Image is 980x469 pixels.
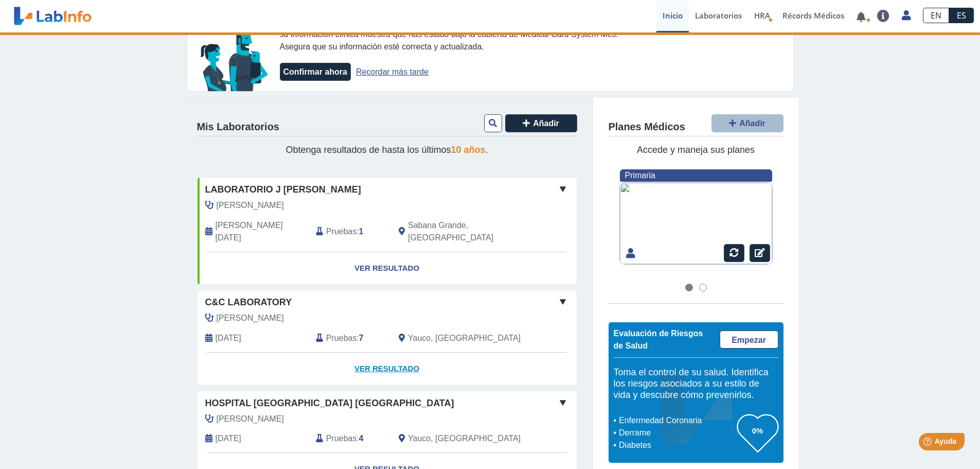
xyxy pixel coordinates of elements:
button: Añadir [505,114,577,132]
span: Laboratorio J [PERSON_NAME] [205,183,361,197]
span: Lopez Rivera, Edwin [217,413,284,425]
span: Primaria [625,171,655,180]
span: Pruebas [326,225,357,238]
span: Pruebas [326,332,357,344]
span: su información clínica muestra que has estado bajo la cubierta de Medical Card System Mcs. Asegur... [280,30,618,51]
iframe: Help widget launcher [888,429,969,458]
div: : [308,219,391,244]
a: ES [949,8,974,23]
span: 10 años [451,145,486,155]
span: Sabana Grande, PR [408,219,522,244]
button: Añadir [711,114,783,132]
a: Empezar [720,331,778,349]
b: 1 [359,227,364,236]
div: : [308,432,391,445]
div: : [308,332,391,344]
b: 4 [359,434,364,443]
span: C&C Laboratory [205,296,292,309]
span: Evaluación de Riesgos de Salud [614,329,703,350]
li: Derrame [616,427,737,439]
b: 7 [359,334,364,342]
li: Enfermedad Coronaria [616,414,737,427]
span: Accede y maneja sus planes [637,145,755,155]
span: Pruebas [326,432,357,445]
span: Yauco, PR [408,432,521,445]
h4: Mis Laboratorios [197,121,279,133]
a: Ver Resultado [198,353,577,385]
span: Empezar [732,336,766,344]
span: Hospital [GEOGRAPHIC_DATA] [GEOGRAPHIC_DATA] [205,396,454,410]
a: Ver Resultado [198,252,577,285]
span: Añadir [739,119,765,128]
span: Yauco, PR [408,332,521,344]
a: Recordar más tarde [356,67,429,76]
li: Diabetes [616,439,737,451]
button: Confirmar ahora [280,63,351,81]
span: Obtenga resultados de hasta los últimos . [286,145,488,155]
h3: 0% [737,424,778,437]
a: EN [923,8,949,23]
span: 2025-09-24 [216,332,241,344]
span: 2022-01-14 [216,219,308,244]
h4: Planes Médicos [609,121,685,133]
h5: Toma el control de su salud. Identifica los riesgos asociados a su estilo de vida y descubre cómo... [614,367,778,401]
span: Vazquez Ramos, Danessa [217,312,284,324]
span: Santos Roman, Yelixa [217,199,284,212]
span: HRA [754,10,770,21]
span: Añadir [533,119,559,128]
span: 2024-07-18 [216,432,241,445]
